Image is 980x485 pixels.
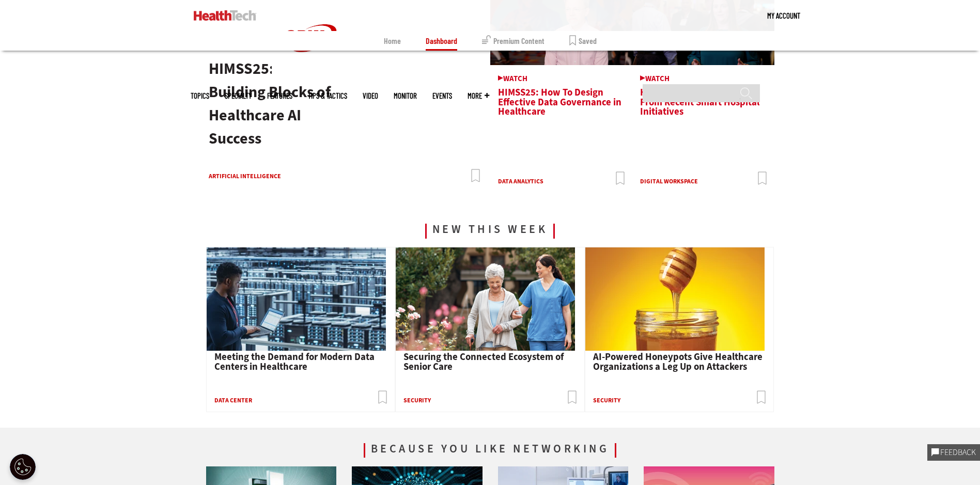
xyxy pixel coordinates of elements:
[209,170,306,182] a: Artificial Intelligence
[396,247,575,351] img: nurse walks with senior woman through a garden
[194,10,256,21] img: Home
[267,92,292,100] a: Features
[432,92,452,100] a: Events
[426,31,457,51] a: Dashboard
[585,342,765,353] a: jar of honey with a honey dipper
[498,177,543,185] a: Data Analytics
[308,92,347,100] a: Tips & Tactics
[593,350,763,373] a: AI-Powered Honeypots Give Healthcare Organizations a Leg Up on Attackers
[214,350,375,373] a: Meeting the Demand for Modern Data Centers in Healthcare
[191,92,209,100] span: Topics
[10,454,36,480] button: Open Preferences
[425,224,555,239] span: New This Week
[384,31,401,51] a: Home
[468,92,489,100] span: More
[214,396,252,404] a: Data Center
[939,448,976,457] span: Feedback
[403,350,564,373] a: Securing the Connected Ecosystem of Senior Care
[498,75,625,118] a: HIMSS25: How To Design Effective Data Governance in Healthcare
[403,396,431,404] a: Security
[10,454,36,480] div: Cookie Settings
[363,92,378,100] a: Video
[207,342,386,353] a: engineer with laptop overlooking data center
[585,247,765,351] img: jar of honey with a honey dipper
[272,68,349,79] a: CDW
[593,396,620,404] a: Security
[364,443,617,458] span: Because you like Networking
[225,92,252,100] span: Specialty
[640,177,698,185] a: Digital Workspace
[569,31,597,51] a: Saved
[396,342,575,353] a: nurse walks with senior woman through a garden
[207,247,386,351] img: engineer with laptop overlooking data center
[394,92,417,100] a: MonITor
[482,31,545,51] a: Premium Content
